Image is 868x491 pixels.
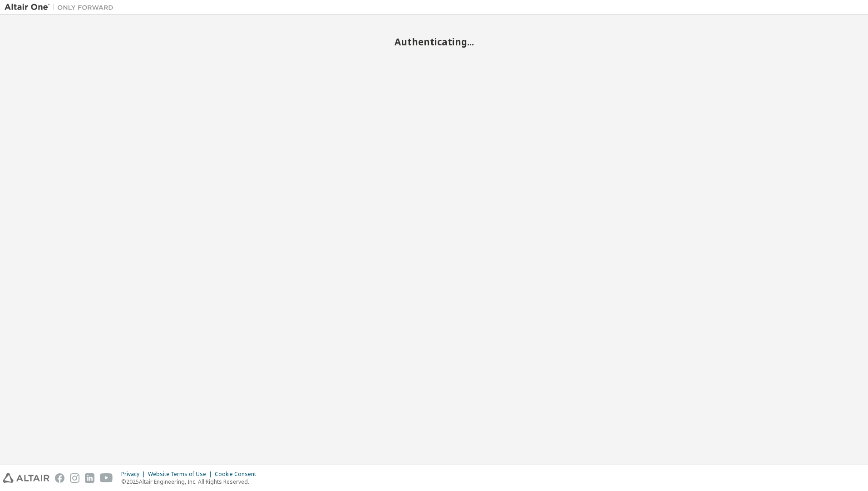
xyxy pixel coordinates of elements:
img: facebook.svg [55,473,64,483]
p: © 2025 Altair Engineering, Inc. All Rights Reserved. [121,478,261,486]
img: Altair One [5,3,118,12]
img: linkedin.svg [85,473,94,483]
img: altair_logo.svg [3,473,49,483]
img: youtube.svg [100,473,113,483]
div: Website Terms of Use [148,471,215,478]
div: Privacy [121,471,148,478]
div: Cookie Consent [215,471,261,478]
h2: Authenticating... [5,36,863,48]
img: instagram.svg [70,473,79,483]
